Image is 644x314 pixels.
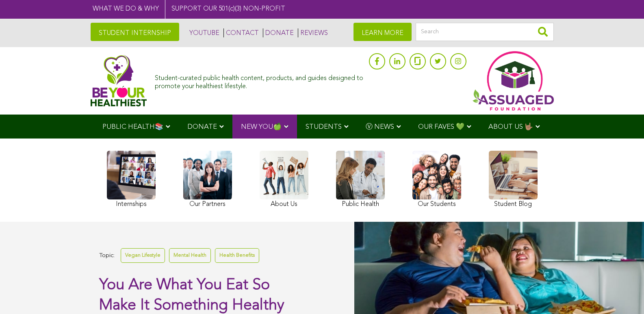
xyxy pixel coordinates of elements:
[121,248,165,262] a: Vegan Lifestyle
[306,123,342,130] span: STUDENTS
[353,23,412,41] a: LEARN MORE
[91,23,179,41] a: STUDENT INTERNSHIP
[215,248,259,262] a: Health Benefits
[187,123,217,130] span: DONATE
[91,55,147,106] img: Assuaged
[488,123,533,130] span: ABOUT US 🤟🏽
[223,28,259,37] a: CONTACT
[298,28,328,37] a: REVIEWS
[99,250,115,261] span: Topic:
[603,275,644,314] iframe: Chat Widget
[416,23,554,41] input: Search
[414,57,420,65] img: glassdoor
[187,28,219,37] a: YOUTUBE
[91,115,554,139] div: Navigation Menu
[99,277,284,313] span: You Are What You Eat So Make It Something Healthy
[366,123,394,130] span: Ⓥ NEWS
[241,123,282,130] span: NEW YOU🍏
[155,71,364,90] div: Student-curated public health content, products, and guides designed to promote your healthiest l...
[418,123,464,130] span: OUR FAVES 💚
[263,28,294,37] a: DONATE
[102,123,163,130] span: PUBLIC HEALTH📚
[473,51,554,110] img: Assuaged App
[169,248,211,262] a: Mental Health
